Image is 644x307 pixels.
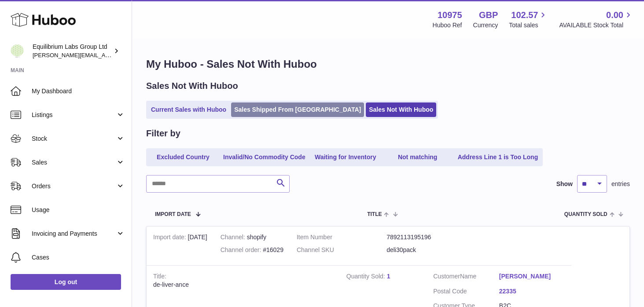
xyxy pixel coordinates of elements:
[509,9,548,29] a: 102.57 Total sales
[433,273,460,280] span: Customer
[32,135,116,143] span: Stock
[386,246,476,254] dd: deli30pack
[221,246,283,254] div: #16029
[32,230,116,238] span: Invoicing and Payments
[146,128,180,139] h2: Filter by
[146,80,238,92] h2: Sales Not With Huboo
[221,234,247,243] strong: Channel
[473,21,498,29] div: Currency
[297,246,386,254] dt: Channel SKU
[33,51,177,58] span: [PERSON_NAME][EMAIL_ADDRESS][DOMAIN_NAME]
[310,150,381,164] a: Waiting for Inventory
[32,253,125,262] span: Cases
[153,281,333,289] div: de-liver-ance
[32,158,116,167] span: Sales
[155,212,191,217] span: Import date
[367,212,382,217] span: Title
[509,21,548,29] span: Total sales
[564,212,607,217] span: Quantity Sold
[433,272,499,283] dt: Name
[32,111,116,119] span: Listings
[499,287,565,296] a: 22335
[387,273,390,280] a: 1
[32,182,116,190] span: Orders
[383,150,453,164] a: Not matching
[511,9,538,21] span: 102.57
[220,150,309,164] a: Invalid/No Commodity Code
[231,102,364,117] a: Sales Shipped From [GEOGRAPHIC_DATA]
[153,273,166,282] strong: Title
[11,44,24,58] img: h.woodrow@theliverclinic.com
[433,21,462,29] div: Huboo Ref
[146,57,630,71] h1: My Huboo - Sales Not With Huboo
[499,272,565,281] a: [PERSON_NAME]
[386,233,476,241] dd: 7892113195196
[606,9,623,21] span: 0.00
[221,233,283,241] div: shopify
[32,87,125,95] span: My Dashboard
[455,150,541,164] a: Address Line 1 is Too Long
[148,102,229,117] a: Current Sales with Huboo
[11,274,121,290] a: Log out
[479,9,498,21] strong: GBP
[433,287,499,298] dt: Postal Code
[559,9,633,29] a: 0.00 AVAILABLE Stock Total
[297,233,386,241] dt: Item Number
[32,206,125,214] span: Usage
[148,150,218,164] a: Excluded Country
[147,227,214,265] td: [DATE]
[346,273,387,282] strong: Quantity Sold
[33,43,112,59] div: Equilibrium Labs Group Ltd
[366,102,436,117] a: Sales Not With Huboo
[221,246,263,256] strong: Channel order
[438,9,462,21] strong: 10975
[153,234,188,243] strong: Import date
[556,180,573,188] label: Show
[559,21,633,29] span: AVAILABLE Stock Total
[611,180,630,188] span: entries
